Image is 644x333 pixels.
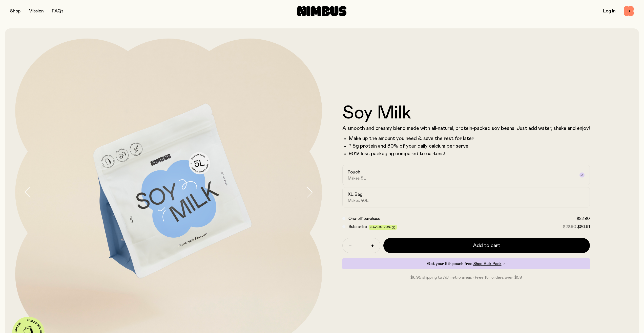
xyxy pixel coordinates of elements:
span: Add to cart [473,242,500,249]
span: Makes 40L [348,198,369,203]
div: Get your 6th pouch free. [342,258,590,269]
span: One-off purchase [348,217,380,221]
span: $20.61 [577,225,590,229]
a: Shop Bulk Pack→ [473,262,505,266]
p: 90% less packaging compared to cartons! [349,151,590,157]
span: $22.90 [563,225,576,229]
a: Log In [603,9,616,13]
h1: Soy Milk [342,104,590,122]
span: Subscribe [348,225,367,229]
li: Make up the amount you need & save the rest for later [349,135,590,142]
li: 7.5g protein and 30% of your daily calcium per serve [349,143,590,149]
a: FAQs [52,9,63,13]
span: Shop Bulk Pack [473,262,502,266]
p: $6.95 shipping to AU metro areas · Free for orders over $59 [342,274,590,281]
a: Mission [29,9,44,13]
button: Add to cart [383,238,590,253]
span: $22.90 [576,217,590,221]
button: 0 [624,6,634,16]
h2: XL Bag [348,191,363,198]
span: Save [370,225,395,229]
span: 10-20% [379,225,391,229]
p: A smooth and creamy blend made with all-natural, protein-packed soy beans. Just add water, shake ... [342,125,590,131]
span: Makes 5L [348,176,366,181]
h2: Pouch [348,169,360,175]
